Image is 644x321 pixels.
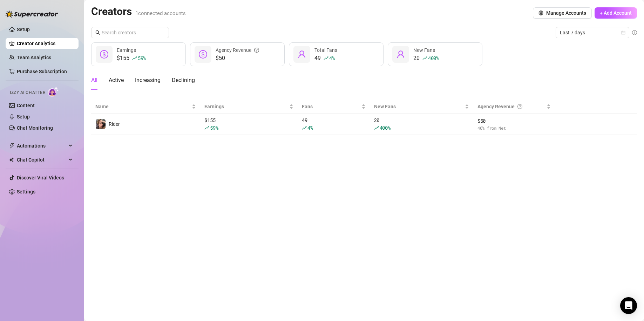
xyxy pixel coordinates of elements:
a: Settings [17,189,35,194]
span: Chat Copilot [17,154,67,165]
span: + Add Account [600,10,632,16]
span: New Fans [374,103,463,110]
span: Total Fans [314,47,337,53]
span: calendar [621,30,625,35]
th: New Fans [370,100,473,114]
span: 59 % [138,55,146,61]
th: Name [91,100,200,114]
span: rise [204,125,209,130]
a: Setup [17,27,30,32]
button: + Add Account [595,7,637,19]
span: 1 connected accounts [135,10,186,16]
input: Search creators [102,29,159,36]
div: Agency Revenue [477,103,545,110]
img: AI Chatter [48,87,59,97]
img: Chat Copilot [9,157,14,162]
th: Fans [298,100,370,114]
span: New Fans [413,47,435,53]
span: Manage Accounts [546,10,586,16]
span: rise [422,56,427,61]
div: Declining [172,76,195,84]
span: dollar-circle [100,50,108,59]
span: Name [95,103,190,110]
h2: Creators [91,5,186,18]
span: rise [302,125,307,130]
div: $ 155 [204,116,293,132]
span: 40 % from Net [477,125,551,131]
span: 59 % [210,124,218,131]
span: Earnings [117,47,136,53]
span: Last 7 days [560,27,625,38]
span: user [396,50,405,59]
div: Agency Revenue [216,46,259,54]
div: Active [109,76,124,84]
span: 400 % [428,55,439,61]
span: thunderbolt [9,143,15,149]
span: $ 50 [477,117,551,125]
button: Manage Accounts [533,7,592,19]
div: 20 [374,116,469,132]
div: 49 [302,116,365,132]
span: Fans [302,103,360,110]
span: question-circle [517,103,522,110]
span: 400 % [380,124,391,131]
a: Discover Viral Videos [17,175,64,180]
span: info-circle [632,30,637,35]
a: Content [17,103,35,108]
span: 4 % [329,55,334,61]
div: All [91,76,97,84]
span: user [298,50,306,59]
span: Izzy AI Chatter [10,89,45,96]
span: rise [374,125,379,130]
span: Automations [17,140,67,151]
span: search [95,30,100,35]
span: Earnings [204,103,288,110]
div: 49 [314,54,337,62]
span: 4 % [307,124,313,131]
div: $155 [117,54,146,62]
span: $50 [216,54,259,62]
a: Purchase Subscription [17,69,67,74]
a: Setup [17,114,30,119]
img: logo-BBDzfeDw.svg [6,11,58,18]
span: setting [538,11,543,15]
a: Chat Monitoring [17,125,53,131]
a: Team Analytics [17,55,51,60]
div: Increasing [135,76,161,84]
span: dollar-circle [199,50,207,59]
a: Creator Analytics [17,38,73,49]
img: Rider [96,119,106,129]
span: question-circle [254,46,259,54]
span: rise [324,56,328,61]
div: Open Intercom Messenger [620,297,637,314]
th: Earnings [200,100,298,114]
div: 20 [413,54,439,62]
span: Rider [109,121,120,127]
span: rise [132,56,137,61]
